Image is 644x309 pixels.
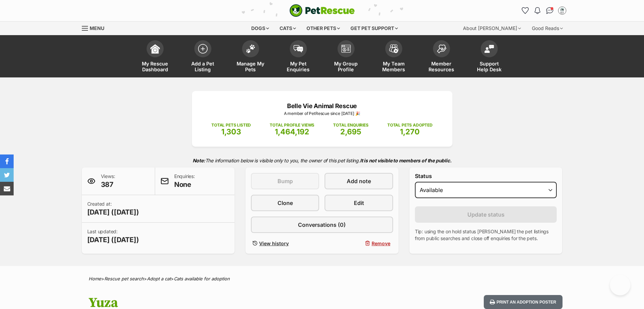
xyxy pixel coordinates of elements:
label: Status [415,173,557,179]
img: notifications-46538b983faf8c2785f20acdc204bb7945ddae34d4c08c2a6579f10ce5e182be.svg [535,7,540,14]
span: Manage My Pets [235,61,266,72]
p: TOTAL ENQUIRIES [333,122,368,128]
a: Member Resources [418,37,465,77]
a: My Pet Enquiries [274,37,322,77]
p: Tip: using the on hold status [PERSON_NAME] the pet listings from public searches and close off e... [415,228,557,242]
img: pet-enquiries-icon-7e3ad2cf08bfb03b45e93fb7055b45f3efa6380592205ae92323e6603595dc1f.svg [294,45,303,53]
p: TOTAL PETS ADOPTED [387,122,433,128]
span: 1,270 [400,127,420,136]
span: Bump [278,177,293,185]
span: Remove [372,240,390,247]
img: team-members-icon-5396bd8760b3fe7c0b43da4ab00e1e3bb1a5d9ba89233759b79545d2d3fc5d0d.svg [389,44,399,53]
img: Belle Vie Animal Rescue profile pic [559,7,566,14]
a: Conversations [544,5,555,16]
img: dashboard-icon-eb2f2d2d3e046f16d808141f083e7271f6b2e854fb5c12c21221c1fb7104beca.svg [150,44,160,54]
span: [DATE] ([DATE]) [87,207,139,217]
a: My Team Members [370,37,418,77]
a: Add a Pet Listing [179,37,227,77]
button: Update status [415,206,557,223]
span: My Group Profile [331,61,361,72]
p: TOTAL PROFILE VIEWS [270,122,314,128]
a: Clone [251,195,319,211]
img: group-profile-icon-3fa3cf56718a62981997c0bc7e787c4b2cf8bcc04b72c1350f741eb67cf2f40e.svg [341,45,351,53]
span: My Pet Enquiries [283,61,314,72]
div: Other pets [302,21,345,35]
a: PetRescue [289,4,355,17]
a: Adopt a cat [147,276,171,281]
a: Rescue pet search [104,276,144,281]
img: member-resources-icon-8e73f808a243e03378d46382f2149f9095a855e16c252ad45f914b54edf8863c.svg [437,44,446,54]
div: Get pet support [346,21,403,35]
p: Created at: [87,201,139,217]
div: Good Reads [527,21,568,35]
img: manage-my-pets-icon-02211641906a0b7f246fdf0571729dbe1e7629f14944591b6c1af311fb30b64b.svg [246,44,255,53]
span: View history [259,240,289,247]
a: Favourites [520,5,531,16]
span: Update status [467,210,505,219]
button: My account [557,5,568,16]
span: Conversations (0) [298,221,346,229]
button: Print an adoption poster [484,295,562,309]
img: chat-41dd97257d64d25036548639549fe6c8038ab92f7586957e7f3b1b290dea8141.svg [546,7,553,14]
img: add-pet-listing-icon-0afa8454b4691262ce3f59096e99ab1cd57d4a30225e0717b998d2c9b9846f56.svg [198,44,208,54]
span: None [174,180,195,189]
span: Add note [347,177,371,185]
p: Belle Vie Animal Rescue [202,101,442,111]
span: Member Resources [426,61,457,72]
span: Clone [278,199,293,207]
button: Remove [325,238,393,248]
span: Add a Pet Listing [188,61,218,72]
p: TOTAL PETS LISTED [211,122,251,128]
iframe: Help Scout Beacon - Open [610,275,630,295]
div: About [PERSON_NAME] [458,21,526,35]
span: 387 [101,180,115,189]
span: Edit [354,199,364,207]
a: Support Help Desk [465,37,513,77]
div: Cats [275,21,301,35]
a: Conversations (0) [251,217,393,233]
strong: Note: [193,158,205,163]
a: View history [251,238,319,248]
a: Edit [325,195,393,211]
a: Cats available for adoption [174,276,230,281]
span: 1,464,192 [275,127,309,136]
a: Add note [325,173,393,189]
img: help-desk-icon-fdf02630f3aa405de69fd3d07c3f3aa587a6932b1a1747fa1d2bba05be0121f9.svg [484,45,494,53]
button: Notifications [532,5,543,16]
a: Home [89,276,101,281]
p: A member of PetRescue since [DATE] 🎉 [202,111,442,117]
p: The information below is visible only to you, the owner of this pet listing. [82,153,563,167]
p: Last updated: [87,228,139,245]
span: 1,303 [221,127,241,136]
p: Views: [101,173,115,189]
ul: Account quick links [520,5,568,16]
span: My Team Members [378,61,409,72]
p: Enquiries: [174,173,195,189]
div: Dogs [246,21,274,35]
img: logo-cat-932fe2b9b8326f06289b0f2fb663e598f794de774fb13d1741a6617ecf9a85b4.svg [289,4,355,17]
span: Menu [90,25,104,31]
strong: It is not visible to members of the public. [360,158,452,163]
a: Manage My Pets [227,37,274,77]
button: Bump [251,173,319,189]
a: My Rescue Dashboard [131,37,179,77]
span: [DATE] ([DATE]) [87,235,139,245]
div: > > > [72,276,573,281]
a: My Group Profile [322,37,370,77]
a: Menu [82,21,109,34]
span: 2,695 [340,127,361,136]
span: Support Help Desk [474,61,505,72]
span: My Rescue Dashboard [140,61,170,72]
